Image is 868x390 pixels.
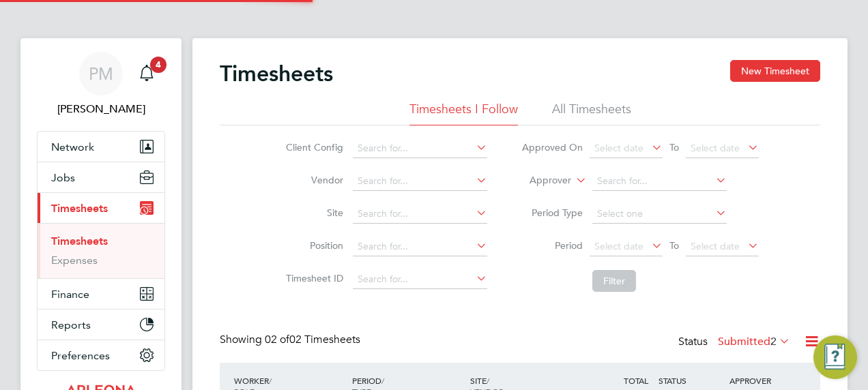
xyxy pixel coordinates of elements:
span: 02 of [265,333,289,346]
span: 02 Timesheets [265,333,360,346]
span: 2 [770,335,777,348]
span: To [665,138,683,156]
button: Timesheets [38,193,164,223]
input: Select one [592,205,727,224]
span: Finance [51,288,89,301]
input: Search for... [353,172,487,191]
span: Select date [594,240,643,252]
h2: Timesheets [220,60,333,87]
a: Expenses [51,254,98,267]
span: To [665,237,683,254]
button: Preferences [38,340,164,370]
label: Timesheet ID [282,272,343,284]
span: TOTAL [624,375,648,386]
span: 4 [150,57,167,73]
label: Submitted [718,335,790,348]
li: All Timesheets [552,101,631,125]
span: / [269,375,272,386]
button: Reports [38,310,164,340]
label: Approved On [521,141,583,153]
input: Search for... [592,172,727,191]
span: / [487,375,489,386]
label: Client Config [282,141,343,153]
button: Network [38,132,164,162]
input: Search for... [353,205,487,224]
div: Status [678,333,793,352]
span: Select date [594,142,643,154]
button: Jobs [38,162,164,192]
span: Timesheets [51,202,108,215]
span: Paul McGarrity [37,101,165,117]
span: Jobs [51,171,75,184]
input: Search for... [353,237,487,256]
button: Filter [592,270,636,292]
span: Select date [691,142,740,154]
li: Timesheets I Follow [409,101,518,125]
a: PM[PERSON_NAME] [37,52,165,117]
button: Finance [38,279,164,309]
a: Timesheets [51,235,108,247]
button: Engage Resource Center [813,335,857,379]
span: / [381,375,384,386]
div: Showing [220,333,363,347]
span: Network [51,140,94,153]
label: Position [282,239,343,252]
span: PM [89,65,113,82]
label: Period [521,239,583,252]
label: Period Type [521,207,583,219]
input: Search for... [353,139,487,158]
span: Reports [51,318,91,331]
label: Site [282,207,343,219]
span: Preferences [51,349,110,362]
input: Search for... [353,270,487,289]
div: Timesheets [38,223,164,278]
a: 4 [133,52,160,95]
label: Vendor [282,174,343,186]
span: Select date [691,240,740,252]
label: Approver [510,174,571,187]
button: New Timesheet [730,60,820,82]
